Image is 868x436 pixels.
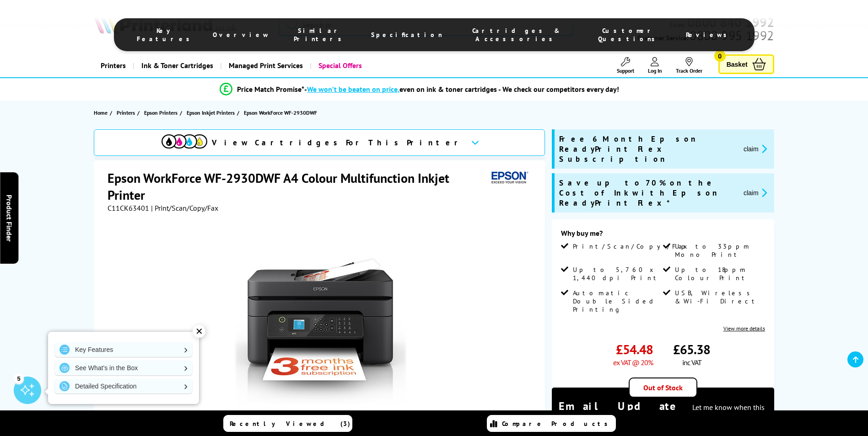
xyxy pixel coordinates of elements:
[675,289,763,305] span: USB, Wireless & Wi-Fi Direct
[559,134,736,164] span: Free 6 Month Epson ReadyPrint Flex Subscription
[561,229,765,242] div: Why buy me?
[212,138,464,148] span: View Cartridges For This Printer
[5,195,14,242] span: Product Finder
[231,231,410,410] img: Epson WorkForce WF-2930DWF
[94,108,110,117] a: Home
[613,358,653,367] span: ex VAT @ 20%
[187,108,237,117] a: Epson Inkjet Printers
[144,108,180,117] a: Epson Printers
[629,378,697,398] div: Out of Stock
[162,134,207,149] img: View Cartridges
[488,170,530,186] img: Epson
[310,54,369,77] a: Special Offers
[371,31,442,39] span: Specification
[573,242,690,250] span: Print/Scan/Copy/Fax
[94,108,108,117] span: Home
[461,27,572,43] span: Cartridges & Accessories
[686,31,732,39] span: Reviews
[617,57,634,74] a: Support
[723,325,765,332] a: View more details
[137,27,194,43] span: Key Features
[718,54,774,74] a: Basket 0
[244,108,317,117] span: Epson WorkForce WF-2930DWF
[573,266,661,282] span: Up to 5,760 x 1,440 dpi Print
[676,57,702,74] a: Track Order
[288,27,353,43] span: Similar Printers
[617,67,634,74] span: Support
[304,85,619,94] div: - even on ink & toner cartridges - We check our competitors every day!
[141,54,213,77] span: Ink & Toner Cartridges
[187,108,235,117] span: Epson Inkjet Printers
[108,170,488,203] h1: Epson WorkForce WF-2930DWF A4 Colour Multifunction Inkjet Printer
[108,203,149,213] span: C11CK63401
[151,203,218,213] span: | Print/Scan/Copy/Fax
[714,50,726,62] span: 0
[559,399,767,427] div: Email Update
[616,341,653,358] span: £54.48
[502,420,613,428] span: Compare Products
[220,54,310,77] a: Managed Print Services
[487,415,616,432] a: Compare Products
[648,67,662,74] span: Log In
[73,81,767,97] li: modal_Promise
[55,361,192,375] a: See What's in the Box
[117,108,135,117] span: Printers
[559,178,736,208] span: Save up to 70% on the Cost of Ink with Epson ReadyPrint Flex*
[14,373,24,383] div: 5
[590,27,667,43] span: Customer Questions
[573,289,661,314] span: Automatic Double Sided Printing
[307,85,399,94] span: We won’t be beaten on price,
[230,420,350,428] span: Recently Viewed (3)
[55,342,192,357] a: Key Features
[133,54,220,77] a: Ink & Toner Cartridges
[213,31,270,39] span: Overview
[223,415,352,432] a: Recently Viewed (3)
[682,358,701,367] span: inc VAT
[675,266,763,282] span: Up to 18ppm Colour Print
[94,54,133,77] a: Printers
[193,325,205,338] div: ✕
[55,379,192,393] a: Detailed Specification
[675,242,763,259] span: Up to 33ppm Mono Print
[117,108,137,117] a: Printers
[244,108,319,117] a: Epson WorkForce WF-2930DWF
[741,187,770,198] button: promo-description
[727,58,748,70] span: Basket
[237,85,304,94] span: Price Match Promise*
[741,144,770,154] button: promo-description
[144,108,178,117] span: Epson Printers
[673,341,710,358] span: £65.38
[648,57,662,74] a: Log In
